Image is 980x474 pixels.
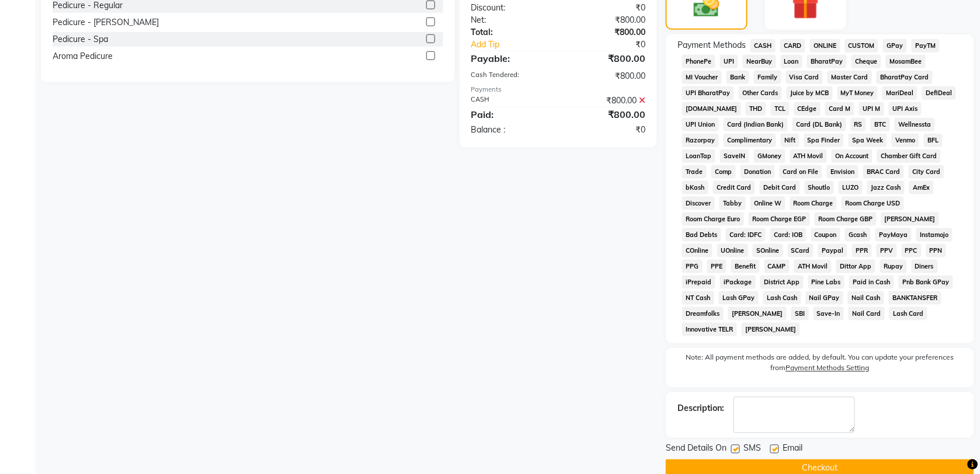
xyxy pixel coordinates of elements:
[682,181,708,194] span: bKash
[53,50,113,62] div: Aroma Pedicure
[851,118,867,131] span: RS
[717,244,748,257] span: UOnline
[682,118,719,131] span: UPI Union
[827,165,859,179] span: Envision
[790,197,837,210] span: Room Charge
[771,102,790,116] span: TCL
[815,212,877,226] span: Room Charge GBP
[818,244,847,257] span: Paypal
[471,85,646,95] div: Payments
[804,134,845,147] span: Spa Finder
[786,363,870,374] label: Payment Methods Setting
[875,228,912,242] span: PayMaya
[808,276,845,289] span: Pine Labs
[842,197,904,210] span: Room Charge USD
[787,86,833,100] span: Juice by MCB
[682,212,744,226] span: Room Charge Euro
[558,124,654,136] div: ₹0
[53,16,159,29] div: Pedicure - [PERSON_NAME]
[463,70,558,82] div: Cash Tendered:
[763,291,801,305] span: Lash Cash
[867,181,905,194] span: Jazz Cash
[788,244,814,257] span: SCard
[791,307,809,320] span: SBI
[902,244,922,257] span: PPC
[781,55,803,68] span: Loan
[871,118,890,131] span: BTC
[877,71,933,84] span: BharatPay Card
[783,442,802,457] span: Email
[883,39,907,53] span: GPay
[786,71,823,84] span: Visa Card
[754,149,786,163] span: GMoney
[682,197,715,210] span: Discover
[828,71,872,84] span: Master Card
[852,55,881,68] span: Cheque
[832,149,873,163] span: On Account
[726,228,766,242] span: Card: IDFC
[720,149,749,163] span: SaveIN
[682,276,715,289] span: iPrepaid
[882,86,918,100] span: MariDeal
[727,71,749,84] span: Bank
[810,39,840,53] span: ONLINE
[892,134,919,147] span: Venmo
[558,26,654,39] div: ₹800.00
[463,124,558,136] div: Balance :
[558,107,654,121] div: ₹800.00
[731,260,760,273] span: Benefit
[814,307,845,320] span: Save-In
[682,134,719,147] span: Razorpay
[746,102,766,116] span: THD
[719,291,759,305] span: Lash GPay
[770,228,807,242] span: Card: IOB
[794,102,821,116] span: CEdge
[877,244,897,257] span: PPV
[463,51,558,65] div: Payable:
[750,197,786,210] span: Online W
[780,39,805,53] span: CARD
[924,134,943,147] span: BFL
[707,260,727,273] span: PPE
[889,291,941,305] span: BANKTANSFER
[877,149,941,163] span: Chamber Gift Card
[863,165,904,179] span: BRAC Card
[743,55,776,68] span: NearBuy
[764,260,790,273] span: CAMP
[839,181,863,194] span: LUZO
[909,165,944,179] span: City Card
[880,260,907,273] span: Rupay
[837,86,878,100] span: MyT Money
[682,102,741,116] span: [DOMAIN_NAME]
[558,14,654,26] div: ₹800.00
[811,228,841,242] span: Coupon
[711,165,736,179] span: Comp
[677,353,962,378] label: Note: All payment methods are added, by default. You can update your preferences from
[713,181,755,194] span: Credit Card
[926,244,947,257] span: PPN
[463,95,558,107] div: CASH
[881,212,940,226] span: [PERSON_NAME]
[677,403,724,415] div: Description:
[463,14,558,26] div: Net:
[463,26,558,39] div: Total:
[849,276,894,289] span: Paid in Cash
[916,228,953,242] span: Instamojo
[849,307,885,320] span: Nail Card
[53,33,108,46] div: Pedicure - Spa
[682,228,721,242] span: Bad Debts
[760,181,800,194] span: Debit Card
[912,39,940,53] span: PayTM
[849,134,887,147] span: Spa Week
[825,102,854,116] span: Card M
[793,118,846,131] span: Card (DL Bank)
[859,102,884,116] span: UPI M
[806,291,844,305] span: Nail GPay
[724,118,788,131] span: Card (Indian Bank)
[848,291,884,305] span: Nail Cash
[781,134,800,147] span: Nift
[741,165,775,179] span: Donation
[574,39,654,51] div: ₹0
[558,51,654,65] div: ₹800.00
[743,442,761,457] span: SMS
